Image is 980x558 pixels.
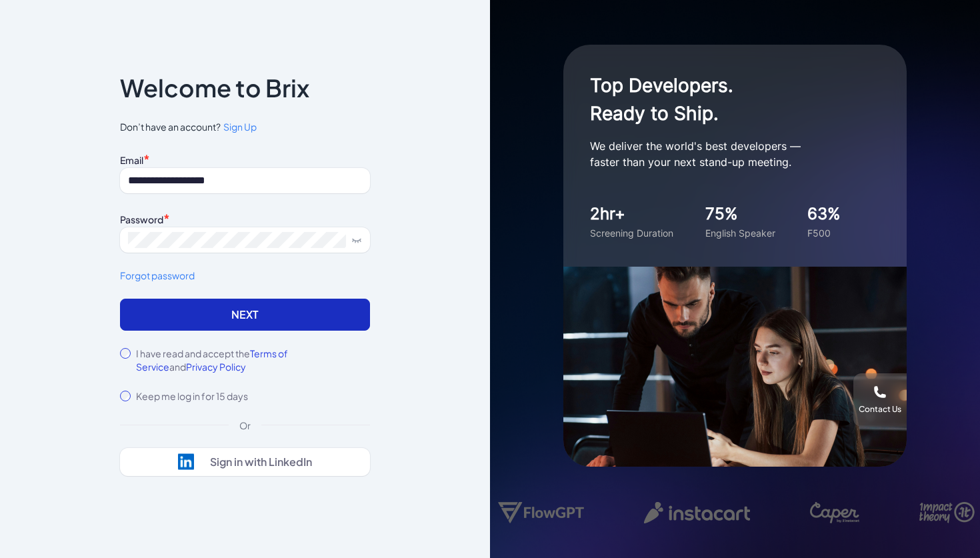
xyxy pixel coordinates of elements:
label: I have read and accept the and [136,347,370,373]
button: Contact Us [853,373,907,427]
div: Or [229,419,261,432]
button: Next [120,299,370,331]
a: Forgot password [120,269,370,283]
div: 2hr+ [590,202,673,226]
div: Sign in with LinkedIn [210,455,312,469]
label: Password [120,213,163,225]
div: Screening Duration [590,226,673,240]
span: Terms of Service [136,347,288,373]
div: Contact Us [859,404,901,415]
label: Email [120,154,143,166]
a: Sign Up [221,120,257,134]
span: Privacy Policy [186,361,246,373]
div: English Speaker [705,226,775,240]
button: Sign in with LinkedIn [120,448,370,476]
p: Welcome to Brix [120,77,309,99]
div: 63% [807,202,841,226]
span: Don’t have an account? [120,120,370,134]
div: F500 [807,226,841,240]
div: 75% [705,202,775,226]
h1: Top Developers. Ready to Ship. [590,71,857,127]
span: Sign Up [223,121,257,133]
label: Keep me log in for 15 days [136,389,248,403]
p: We deliver the world's best developers — faster than your next stand-up meeting. [590,138,857,170]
